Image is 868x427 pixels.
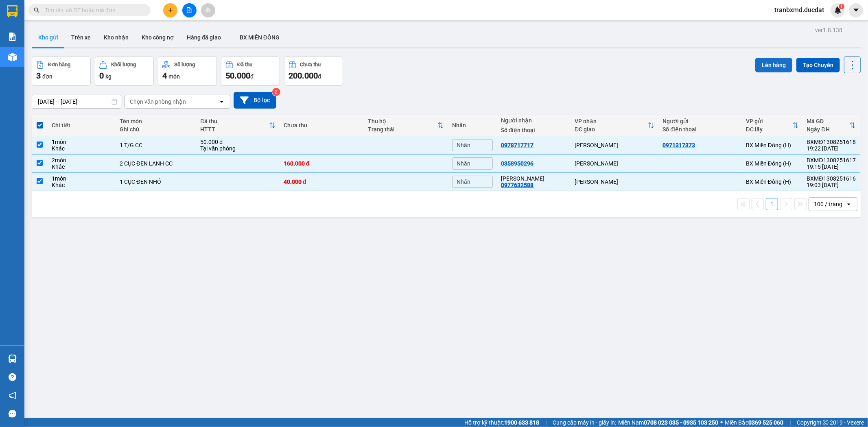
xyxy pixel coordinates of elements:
[120,142,192,148] div: 1 T/G CC
[575,179,654,185] div: [PERSON_NAME]
[65,28,97,47] button: Trên xe
[120,126,192,133] div: Ghi chú
[5,23,44,38] strong: 0931 600 979
[501,175,566,182] div: LÊ THÀNH
[163,3,177,17] button: plus
[807,145,856,152] div: 19:22 [DATE]
[52,23,117,38] strong: 0901 900 568
[644,419,718,426] strong: 0708 023 035 - 0935 103 250
[99,71,104,81] span: 0
[284,122,360,129] div: Chưa thu
[545,418,547,427] span: |
[34,7,39,13] span: search
[807,126,849,133] div: Ngày ĐH
[120,179,192,185] div: 1 CỤC ĐEN NHỎ
[746,179,799,185] div: BX Miền Đông (H)
[105,73,112,80] span: kg
[174,62,195,68] div: Số lượng
[9,392,16,399] span: notification
[364,115,448,136] th: Toggle SortBy
[120,118,192,124] div: Tên món
[36,71,41,81] span: 3
[796,58,840,72] button: Tạo Chuyến
[834,7,842,14] img: icon-new-feature
[289,71,318,81] span: 200.000
[45,6,141,15] input: Tìm tên, số ĐT hoặc mã đơn
[240,34,280,41] span: BX MIỀN ĐÔNG
[789,418,791,427] span: |
[130,98,186,106] div: Chọn văn phòng nhận
[182,3,197,17] button: file-add
[205,7,211,13] span: aim
[180,28,227,47] button: Hàng đã giao
[575,118,648,124] div: VP nhận
[250,73,254,80] span: đ
[853,7,860,14] span: caret-down
[662,142,695,148] div: 0971317373
[284,160,360,167] div: 160.000 đ
[839,4,844,9] sup: 1
[158,57,217,86] button: Số lượng4món
[553,418,616,427] span: Cung cấp máy in - giấy in:
[8,355,17,363] img: warehouse-icon
[52,23,103,30] strong: [PERSON_NAME]:
[746,160,799,167] div: BX Miền Đông (H)
[237,62,252,68] div: Đã thu
[803,115,860,136] th: Toggle SortBy
[807,157,856,163] div: BXMĐ1308251617
[768,5,831,15] span: tranbxmd.ducdat
[52,39,92,47] strong: 0901 933 179
[807,175,856,182] div: BXMĐ1308251616
[97,28,135,47] button: Kho nhận
[272,88,280,96] sup: 2
[457,160,470,167] span: Nhãn
[662,118,737,124] div: Người gửi
[575,160,654,167] div: [PERSON_NAME]
[42,73,52,80] span: đơn
[501,160,533,167] div: 0358950296
[234,92,276,109] button: Bộ lọc
[95,57,154,86] button: Khối lượng0kg
[501,117,566,124] div: Người nhận
[52,145,112,152] div: Khác
[52,157,112,163] div: 2 món
[501,142,533,148] div: 0978717717
[725,418,783,427] span: Miền Bắc
[742,115,803,136] th: Toggle SortBy
[457,142,470,148] span: Nhãn
[284,179,360,185] div: 40.000 đ
[9,410,16,418] span: message
[457,179,470,185] span: Nhãn
[22,8,101,19] span: ĐỨC ĐẠT GIA LAI
[618,418,718,427] span: Miền Nam
[200,126,269,133] div: HTTT
[32,57,91,86] button: Đơn hàng3đơn
[168,7,173,13] span: plus
[814,200,842,208] div: 100 / trang
[807,118,849,124] div: Mã GD
[48,62,70,68] div: Đơn hàng
[746,126,792,133] div: ĐC lấy
[120,160,192,167] div: 2 CỤC ĐEN LẠNH CC
[52,139,112,145] div: 1 món
[32,28,65,47] button: Kho gửi
[720,421,723,424] span: ⚪️
[135,28,180,47] button: Kho công nợ
[846,201,852,207] svg: open
[52,163,112,170] div: Khác
[32,95,121,108] input: Select a date range.
[452,122,493,129] div: Nhãn
[5,51,41,62] span: VP GỬI:
[5,39,45,47] strong: 0901 936 968
[766,198,778,210] button: 1
[52,182,112,188] div: Khác
[575,142,654,148] div: [PERSON_NAME]
[9,373,16,381] span: question-circle
[284,57,343,86] button: Chưa thu200.000đ
[807,163,856,170] div: 19:15 [DATE]
[504,419,539,426] strong: 1900 633 818
[168,73,180,80] span: món
[746,142,799,148] div: BX Miền Đông (H)
[52,122,112,129] div: Chi tiết
[219,98,225,105] svg: open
